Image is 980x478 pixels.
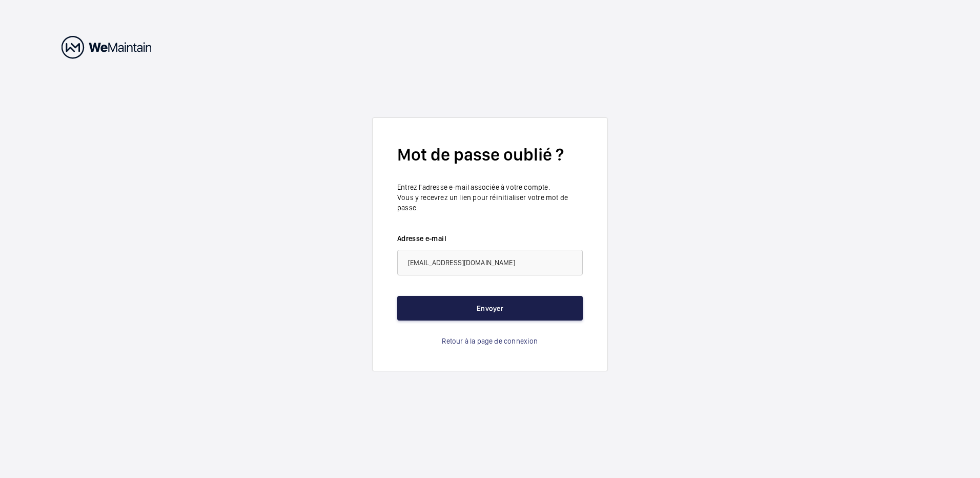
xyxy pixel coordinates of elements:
[397,233,583,244] label: Adresse e-mail
[442,336,538,346] a: Retour à la page de connexion
[397,250,583,275] input: abc@xyz
[397,143,583,167] h2: Mot de passe oublié ?
[397,296,583,321] button: Envoyer
[397,182,583,213] p: Entrez l'adresse e-mail associée à votre compte. Vous y recevrez un lien pour réinitialiser votre...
